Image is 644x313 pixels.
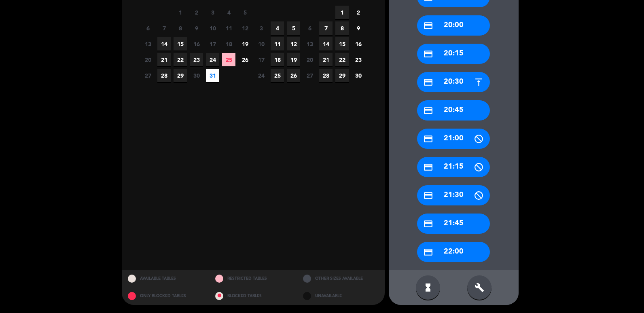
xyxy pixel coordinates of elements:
span: 8 [174,21,187,35]
div: BLOCKED TABLES [209,288,297,305]
span: 19 [287,53,300,66]
span: 6 [303,21,316,35]
span: 3 [254,21,268,35]
span: 26 [287,69,300,82]
span: 16 [352,37,365,51]
i: hourglass_full [423,283,433,292]
span: 28 [319,69,333,82]
span: 27 [303,69,316,82]
span: 14 [157,37,171,51]
span: 25 [271,69,284,82]
span: 30 [352,69,365,82]
span: 5 [287,21,300,35]
div: 20:00 [417,15,490,36]
span: 10 [254,37,268,51]
span: 20 [141,53,155,66]
span: 22 [174,53,187,66]
i: credit_card [423,106,433,116]
span: 5 [238,6,252,19]
span: 4 [222,6,235,19]
span: 4 [271,21,284,35]
span: 24 [206,53,219,66]
span: 22 [335,53,349,66]
span: 25 [222,53,235,66]
span: 1 [174,6,187,19]
span: 6 [141,21,155,35]
i: credit_card [423,49,433,59]
span: 21 [157,53,171,66]
div: RESTRICTED TABLES [209,270,297,288]
span: 9 [352,21,365,35]
span: 12 [238,21,252,35]
div: ONLY BLOCKED TABLES [122,288,210,305]
span: 30 [190,69,203,82]
div: 20:30 [417,72,490,92]
span: 9 [190,21,203,35]
span: 29 [335,69,349,82]
div: 21:00 [417,129,490,149]
span: 15 [335,37,349,51]
span: 17 [206,37,219,51]
i: build [475,283,484,292]
div: 21:45 [417,214,490,234]
i: credit_card [423,21,433,31]
span: 11 [222,21,235,35]
span: 2 [352,6,365,19]
span: 18 [271,53,284,66]
i: credit_card [423,247,433,257]
span: 23 [190,53,203,66]
span: 18 [222,37,235,51]
i: credit_card [423,134,433,144]
span: 20 [303,53,316,66]
div: 21:15 [417,157,490,177]
div: 20:15 [417,44,490,64]
span: 7 [157,21,171,35]
span: 17 [254,53,268,66]
span: 12 [287,37,300,51]
span: 31 [206,69,219,82]
span: 1 [335,6,349,19]
span: 14 [319,37,333,51]
i: credit_card [423,162,433,172]
div: 20:45 [417,100,490,121]
span: 7 [319,21,333,35]
div: UNAVAILABLE [297,288,385,305]
span: 26 [238,53,252,66]
i: credit_card [423,219,433,229]
span: 15 [174,37,187,51]
span: 2 [190,6,203,19]
i: credit_card [423,190,433,201]
span: 13 [141,37,155,51]
i: credit_card [423,77,433,87]
span: 29 [174,69,187,82]
div: 21:30 [417,185,490,205]
span: 10 [206,21,219,35]
span: 8 [335,21,349,35]
div: OTHER SIZES AVAILABLE [297,270,385,288]
span: 23 [352,53,365,66]
span: 13 [303,37,316,51]
div: AVAILABLE TABLES [122,270,210,288]
span: 21 [319,53,333,66]
span: 3 [206,6,219,19]
span: 11 [271,37,284,51]
div: 22:00 [417,242,490,262]
span: 16 [190,37,203,51]
span: 28 [157,69,171,82]
span: 27 [141,69,155,82]
span: 24 [254,69,268,82]
span: 19 [238,37,252,51]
